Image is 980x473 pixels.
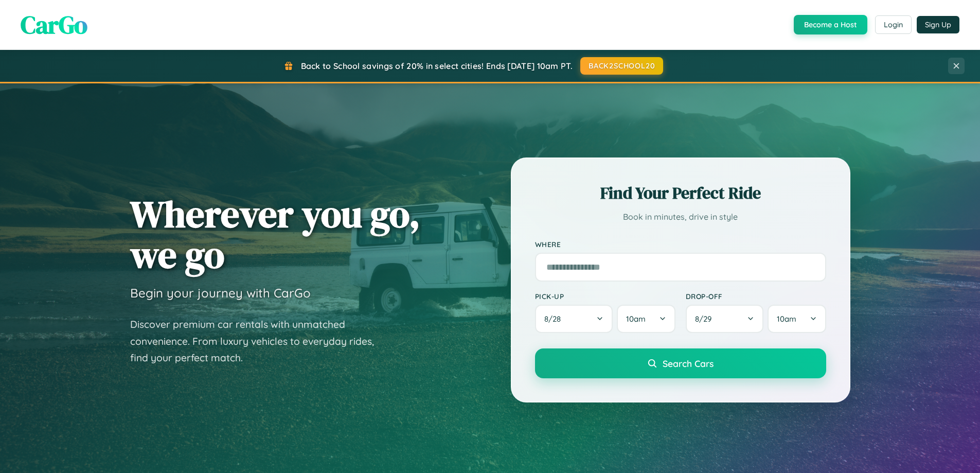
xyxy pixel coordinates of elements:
label: Where [535,240,826,249]
button: Search Cars [535,348,826,378]
p: Book in minutes, drive in style [535,209,826,224]
button: 8/28 [535,305,613,333]
span: 10am [777,314,796,324]
span: Back to School savings of 20% in select cities! Ends [DATE] 10am PT. [301,61,573,71]
h3: Begin your journey with CarGo [130,285,311,301]
span: 10am [626,314,646,324]
button: 10am [768,305,826,333]
button: Become a Host [794,15,867,34]
button: 10am [617,305,675,333]
h2: Find Your Perfect Ride [535,182,826,204]
p: Discover premium car rentals with unmatched convenience. From luxury vehicles to everyday rides, ... [130,316,387,366]
button: 8/29 [686,305,764,333]
span: 8 / 29 [695,314,717,324]
button: Login [875,15,912,34]
label: Pick-up [535,292,675,301]
span: CarGo [21,8,87,42]
label: Drop-off [686,292,826,301]
span: Search Cars [663,358,714,369]
h1: Wherever you go, we go [130,194,420,275]
button: Sign Up [917,16,959,33]
span: 8 / 28 [544,314,566,324]
button: BACK2SCHOOL20 [580,57,663,75]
